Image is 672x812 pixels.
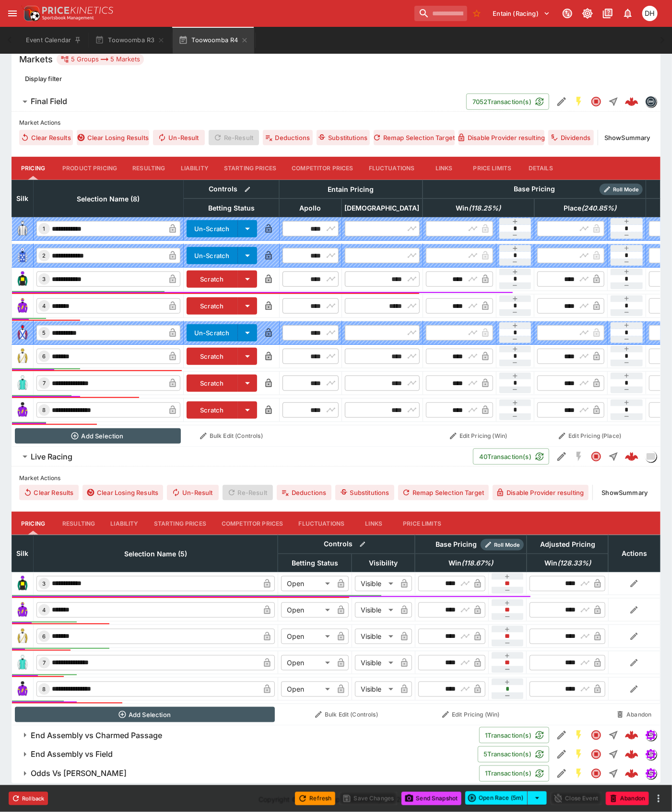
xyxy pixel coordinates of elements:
button: Connected to PK [559,5,576,22]
img: PriceKinetics Logo [21,4,40,23]
button: Scratch [187,401,238,419]
a: 65bc9a87-a9f1-4990-a059-166da10066f6 [622,745,641,764]
em: ( 118.25 %) [469,202,501,214]
button: Substitutions [335,485,394,500]
button: Edit Detail [553,93,570,110]
button: Select Tenant [487,6,556,21]
svg: Closed [590,96,602,107]
img: runner 6 [15,629,30,644]
button: Scratch [187,348,238,365]
button: Clear Results [19,485,79,500]
span: 4 [41,607,48,613]
img: logo-cerberus--red.svg [625,95,638,108]
span: Betting Status [198,202,265,214]
button: ShowSummary [597,485,653,500]
div: Open [281,576,333,591]
img: runner 5 [15,325,30,341]
button: Clear Losing Results [77,130,149,145]
th: [DEMOGRAPHIC_DATA] [342,199,423,217]
span: Selection Name (8) [67,193,151,205]
div: Show/hide Price Roll mode configuration. [481,539,524,551]
a: 4521c255-c8a3-47f6-b9f9-b64666ca978c [622,726,641,745]
button: Dividends [548,130,594,145]
button: Links [423,157,466,180]
button: Un-Result [167,485,218,500]
button: Un-Scratch [187,247,238,264]
div: 70fa6bf3-f9ae-4f68-af83-5458f7cabd93 [625,450,638,463]
div: betmakers [645,96,657,107]
button: Starting Prices [146,512,214,535]
h6: Odds Vs [PERSON_NAME] [31,769,127,779]
button: Bulk Edit (Controls) [187,428,277,444]
button: Event Calendar [20,27,87,54]
img: logo-cerberus--red.svg [625,729,638,742]
button: Abandon [611,707,657,722]
span: Win(118.67%) [438,557,504,569]
button: Competitor Prices [284,157,361,180]
button: Send Snapshot [401,792,461,805]
h5: Markets [19,54,53,65]
button: Bulk edit [356,538,369,551]
button: Open Race (5m) [465,791,528,805]
img: PriceKinetics [42,7,113,14]
button: Toowoomba R3 [89,27,171,54]
button: Scratch [187,375,238,392]
button: SGM Enabled [570,765,588,782]
svg: Closed [590,768,602,779]
button: Odds Vs [PERSON_NAME] [12,764,479,783]
button: Refresh [295,792,335,805]
img: Sportsbook Management [42,16,94,20]
img: runner 3 [15,271,30,287]
button: Daniel Hooper [639,3,660,24]
button: Edit Pricing (Win) [425,428,531,444]
img: runner 4 [15,298,30,314]
button: Pricing [12,157,55,180]
button: Live Racing [12,447,473,466]
svg: Closed [590,451,602,462]
img: runner 7 [15,376,30,391]
button: 7052Transaction(s) [466,94,549,110]
button: Straight [605,93,622,110]
button: Bulk edit [241,183,254,196]
h6: Final Field [31,96,67,106]
span: Roll Mode [490,541,524,549]
button: Liability [173,157,216,180]
button: Straight [605,765,622,782]
button: SGM Enabled [570,746,588,763]
div: Daniel Hooper [642,6,658,21]
button: Straight [605,727,622,744]
button: Remap Selection Target [374,130,455,145]
button: SGM Enabled [570,727,588,744]
button: more [653,793,664,804]
div: 4521c255-c8a3-47f6-b9f9-b64666ca978c [625,729,638,742]
span: 4 [41,303,48,309]
span: 6 [41,353,48,360]
button: Deductions [277,485,331,500]
a: 70fa6bf3-f9ae-4f68-af83-5458f7cabd93 [622,447,641,466]
div: Open [281,682,333,697]
div: split button [465,791,547,805]
span: Visibility [358,557,408,569]
span: Win(118.25%) [446,202,512,214]
span: 6 [41,633,48,640]
h6: End Assembly vs Field [31,750,113,760]
button: Straight [605,746,622,763]
button: Fluctuations [291,512,353,535]
button: Add Selection [15,428,181,444]
div: simulator [645,768,657,779]
div: Visible [355,629,397,644]
img: logo-cerberus--red.svg [625,748,638,761]
h6: End Assembly vs Charmed Passage [31,730,162,741]
th: Silk [12,535,34,572]
span: 3 [41,580,48,587]
div: Visible [355,655,397,671]
button: 1Transaction(s) [479,727,549,743]
img: runner 8 [15,402,30,418]
button: Bulk Edit (Controls) [281,707,412,722]
span: 8 [41,407,48,413]
th: Adjusted Pricing [527,535,608,554]
button: Documentation [599,5,616,22]
th: Silk [12,180,34,217]
div: Show/hide Price Roll mode configuration. [600,184,643,195]
span: 5 [41,330,48,336]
